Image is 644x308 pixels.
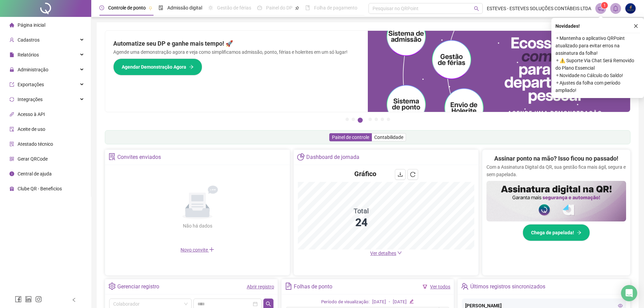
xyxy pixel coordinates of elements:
span: ⚬ ⚠️ Suporte Via Chat Será Removido do Plano Essencial [555,57,640,72]
button: Agendar Demonstração Agora [113,58,202,75]
span: Painel do DP [266,5,292,10]
h2: Automatize seu DP e ganhe mais tempo! 🚀 [113,39,360,48]
span: Admissão digital [167,5,202,10]
span: file [9,52,14,57]
span: ⚬ Mantenha o aplicativo QRPoint atualizado para evitar erros na assinatura da folha! [555,34,640,57]
a: Ver detalhes down [370,251,402,256]
button: 6 [381,118,384,121]
a: Abrir registro [247,284,274,289]
div: Dashboard de jornada [306,151,359,163]
span: setting [109,283,116,290]
span: sync [9,97,14,102]
p: Agende uma demonstração agora e veja como simplificamos admissão, ponto, férias e holerites em um... [113,48,360,56]
span: sun [208,5,213,10]
div: Últimos registros sincronizados [470,281,545,292]
span: Clube QR - Beneficios [18,186,62,191]
span: pushpin [295,6,299,10]
sup: 1 [601,2,608,9]
span: ⚬ Ajustes da folha com período ampliado! [555,79,640,94]
span: user-add [9,38,14,42]
span: Novo convite [181,247,214,253]
span: ⚬ Novidade no Cálculo do Saldo! [555,72,640,79]
span: clock-circle [99,5,104,10]
span: dashboard [257,5,262,10]
div: - [389,299,390,306]
span: filter [423,284,427,289]
span: Folha de pagamento [314,5,357,10]
span: Exportações [18,82,44,87]
button: 5 [375,118,378,121]
button: 7 [387,118,390,121]
span: plus [209,247,214,252]
div: Folhas de ponto [294,281,332,292]
span: Relatórios [18,52,39,57]
button: Chega de papelada! [523,224,590,241]
span: solution [9,142,14,146]
span: file-done [159,5,163,10]
span: Administração [18,67,48,72]
span: solution [109,153,116,160]
span: Gerar QRCode [18,156,48,162]
span: edit [409,299,414,304]
div: Convites enviados [117,151,161,163]
span: Contabilidade [374,135,403,140]
span: pushpin [148,6,152,10]
span: Gestão de férias [217,5,251,10]
span: Controle de ponto [108,5,146,10]
span: team [461,283,468,290]
button: 1 [345,118,349,121]
span: home [9,23,14,27]
span: Painel de controle [332,135,369,140]
span: Aceite de uso [18,126,45,132]
span: facebook [15,296,22,303]
span: Cadastros [18,37,40,43]
span: search [474,6,479,11]
span: lock [9,67,14,72]
img: 58268 [625,3,636,14]
span: eye [618,303,623,308]
span: notification [598,5,604,11]
span: info-circle [9,171,14,176]
span: api [9,112,14,117]
span: audit [9,127,14,132]
span: search [266,301,271,307]
span: Central de ajuda [18,171,52,176]
div: Open Intercom Messenger [621,285,637,301]
span: download [398,172,403,177]
div: Não há dados [166,222,229,230]
button: 4 [368,118,372,121]
img: banner%2F02c71560-61a6-44d4-94b9-c8ab97240462.png [486,181,626,221]
span: down [397,251,402,255]
span: arrow-right [577,230,581,235]
span: Ver detalhes [370,251,396,256]
span: 1 [603,3,606,8]
div: Período de visualização: [321,299,369,306]
span: ESTEVES - ESTEVES SOLUÇÕES CONTÁBEIS LTDA [487,5,591,12]
div: [DATE] [372,299,386,306]
span: export [9,82,14,87]
button: 2 [352,118,355,121]
span: close [634,24,638,28]
span: left [72,298,76,302]
span: file-text [285,283,292,290]
div: [DATE] [393,299,407,306]
p: Com a Assinatura Digital da QR, sua gestão fica mais ágil, segura e sem papelada. [486,163,626,178]
span: pie-chart [297,153,304,160]
span: Novidades ! [555,22,580,30]
h2: Assinar ponto na mão? Isso ficou no passado! [494,154,618,163]
a: Ver todos [430,284,450,289]
span: book [305,5,310,10]
span: Atestado técnico [18,141,53,147]
span: qrcode [9,157,14,161]
span: Chega de papelada! [531,229,574,236]
span: Agendar Demonstração Agora [122,63,186,71]
span: instagram [35,296,42,303]
span: Acesso à API [18,112,45,117]
span: gift [9,186,14,191]
span: reload [410,172,415,177]
span: arrow-right [189,65,194,69]
div: Gerenciar registro [117,281,159,292]
span: Página inicial [18,22,45,28]
span: bell [613,5,619,11]
span: Integrações [18,97,43,102]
